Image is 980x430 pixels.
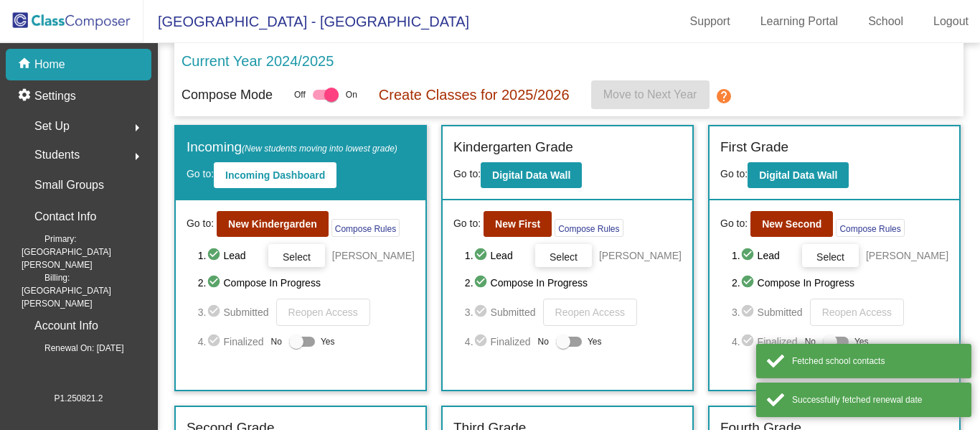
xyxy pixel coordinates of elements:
span: Reopen Access [822,307,892,318]
span: No [805,335,816,348]
span: 4. Finalized [732,333,798,350]
button: Incoming Dashboard [214,162,336,188]
b: Digital Data Wall [759,169,837,181]
button: New Kindergarden [217,211,329,237]
div: Successfully fetched renewal date [792,393,961,406]
button: Reopen Access [276,299,370,326]
span: Reopen Access [288,307,358,318]
span: Students [34,145,80,165]
span: 2. Compose In Progress [198,274,415,291]
mat-icon: arrow_right [128,148,146,165]
span: 4. Finalized [465,333,531,350]
mat-icon: check_circle [740,247,758,264]
mat-icon: check_circle [473,304,491,321]
span: Go to: [187,216,214,231]
span: Reopen Access [555,307,625,318]
label: Kindergarten Grade [453,137,573,158]
mat-icon: check_circle [740,333,758,350]
span: 3. Submitted [465,304,536,321]
span: Primary: [GEOGRAPHIC_DATA][PERSON_NAME] [22,233,151,271]
mat-icon: check_circle [740,274,758,291]
span: Go to: [453,168,481,179]
label: Incoming [187,137,397,158]
mat-icon: check_circle [473,333,491,350]
p: Compose Mode [182,85,273,105]
span: 1. Lead [198,247,261,264]
button: New First [484,211,552,237]
span: Select [816,251,844,263]
button: Select [535,244,592,267]
a: Support [679,10,742,33]
span: Renewal On: [DATE] [22,342,123,355]
p: Current Year 2024/2025 [182,50,334,72]
button: Digital Data Wall [481,162,582,188]
button: Digital Data Wall [748,162,849,188]
b: New Kindergarden [228,218,317,230]
button: New Second [750,211,833,237]
span: Yes [588,333,602,350]
span: Go to: [187,168,214,179]
button: Reopen Access [810,299,904,326]
span: [GEOGRAPHIC_DATA] - [GEOGRAPHIC_DATA] [143,10,469,33]
span: 3. Submitted [732,304,803,321]
mat-icon: check_circle [207,304,224,321]
mat-icon: check_circle [473,274,491,291]
mat-icon: check_circle [740,304,758,321]
span: Go to: [720,216,748,231]
span: Billing: [GEOGRAPHIC_DATA][PERSON_NAME] [22,271,151,310]
p: Home [34,56,65,73]
span: 1. Lead [732,247,795,264]
b: Incoming Dashboard [225,169,325,181]
span: On [346,88,357,101]
span: Select [550,251,578,263]
button: Compose Rules [331,219,400,237]
p: Settings [34,88,76,105]
p: Contact Info [34,207,96,227]
p: Small Groups [34,175,104,195]
a: Logout [922,10,980,33]
span: [PERSON_NAME] [599,248,682,263]
p: Create Classes for 2025/2026 [379,84,570,106]
mat-icon: home [17,56,34,73]
button: Select [268,244,325,267]
span: 1. Lead [465,247,528,264]
span: 2. Compose In Progress [732,274,948,291]
span: [PERSON_NAME] [866,248,948,263]
p: Account Info [34,316,98,336]
span: Yes [854,333,869,350]
span: Go to: [453,216,481,231]
span: Move to Next Year [603,88,697,101]
span: No [538,335,549,348]
mat-icon: help [715,88,732,105]
span: [PERSON_NAME] [332,248,415,263]
button: Move to Next Year [591,80,710,109]
label: First Grade [720,137,788,158]
mat-icon: check_circle [207,274,224,291]
span: No [271,335,282,348]
span: Off [294,88,306,101]
button: Compose Rules [836,219,904,237]
b: New Second [762,218,821,230]
mat-icon: settings [17,88,34,105]
button: Select [802,244,859,267]
mat-icon: arrow_right [128,119,146,136]
button: Reopen Access [543,299,637,326]
mat-icon: check_circle [207,333,224,350]
span: 2. Compose In Progress [465,274,682,291]
a: School [857,10,915,33]
div: Fetched school contacts [792,355,961,368]
span: Select [283,251,311,263]
a: Learning Portal [749,10,850,33]
mat-icon: check_circle [207,247,224,264]
b: New First [495,218,540,230]
span: Set Up [34,116,70,136]
span: 4. Finalized [198,333,264,350]
span: Yes [321,333,335,350]
mat-icon: check_circle [473,247,491,264]
button: Compose Rules [555,219,623,237]
b: Digital Data Wall [492,169,570,181]
span: (New students moving into lowest grade) [242,144,397,154]
span: Go to: [720,168,748,179]
span: 3. Submitted [198,304,269,321]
